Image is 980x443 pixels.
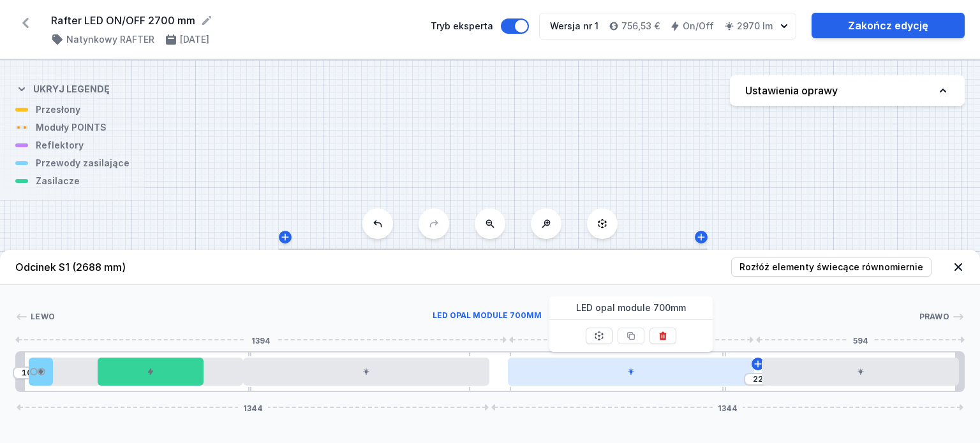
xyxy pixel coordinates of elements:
[180,33,209,46] h4: [DATE]
[539,13,796,40] button: Wersja nr 1756,53 €On/Off2970 lm
[238,403,268,411] span: 1344
[15,73,110,103] button: Ukryj legendę
[549,296,713,320] span: LED opal module 700mm
[683,20,714,33] h4: On/Off
[15,259,126,275] h4: Odcinek S1
[508,358,754,386] div: LED opal module 700mm
[739,261,923,273] span: Rozłóż elementy świecące równomiernie
[586,328,612,344] button: Wyśrodkuj
[55,310,919,323] div: LED opal module 700mm
[731,258,932,277] button: Rozłóż elementy świecące równomiernie
[501,18,529,34] button: Tryb eksperta
[33,83,110,96] h4: Ukryj legendę
[29,358,54,386] div: Hole for power supply cable
[72,261,126,273] span: (2688 mm)
[650,328,676,344] button: Usuń element
[431,18,529,34] label: Tryb eksperta
[550,20,598,33] div: Wersja nr 1
[737,20,773,33] h4: 2970 lm
[748,374,768,384] input: Wymiar [mm]
[812,13,965,38] a: Zakończ edycję
[618,328,644,344] button: Duplikuj
[243,358,489,386] div: LED opal module 700mm
[200,14,213,27] button: Edytuj nazwę projektu
[745,83,838,98] h4: Ustawienia oprawy
[730,75,965,106] button: Ustawienia oprawy
[713,403,743,411] span: 1344
[66,33,154,46] h4: Natynkowy RAFTER
[98,358,204,386] div: ON/OFF Driver - up to 40W
[246,336,276,344] span: 1394
[51,13,415,28] form: Rafter LED ON/OFF 2700 mm
[848,336,873,344] span: 594
[17,368,37,378] input: Wymiar [mm]
[621,20,660,33] h4: 756,53 €
[31,312,55,322] span: Lewo
[762,358,959,386] div: LED opal module 560mm
[919,312,950,322] span: Prawo
[752,358,764,370] button: Dodaj element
